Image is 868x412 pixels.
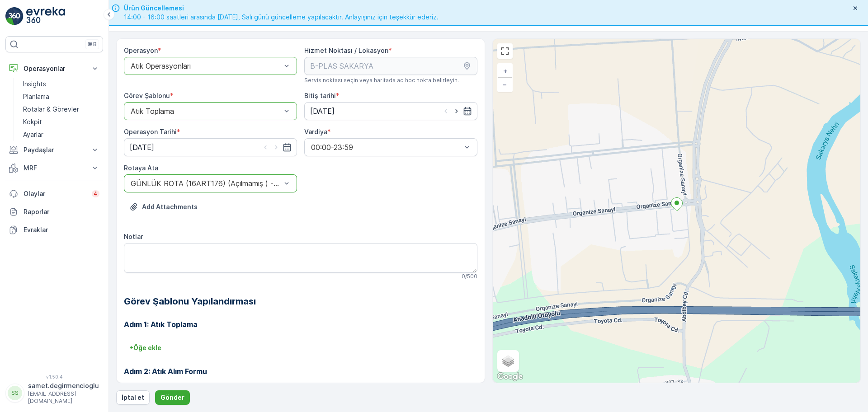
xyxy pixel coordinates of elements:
button: MRF [5,159,103,177]
span: − [503,80,507,88]
p: Raporlar [24,207,99,216]
p: 4 [94,190,98,197]
p: + Öğe ekle [129,343,161,352]
a: Layers [498,351,518,371]
h2: Görev Şablonu Yapılandırması [124,295,477,308]
input: B-PLAS SAKARYA [304,57,477,75]
p: Ayarlar [23,130,43,139]
p: samet.degirmencioglu [28,381,99,390]
a: Rotalar & Görevler [19,103,103,116]
button: Operasyonlar [5,60,103,78]
p: Olaylar [24,189,86,198]
p: Paydaşlar [24,145,85,154]
img: Google [495,371,525,383]
p: 0 / 500 [462,273,477,280]
h3: Adım 2: Atık Alım Formu [124,366,477,377]
span: 14:00 - 16:00 saatleri arasında [DATE], Salı günü güncelleme yapılacaktır. Anlayışınız için teşek... [124,13,439,22]
p: ⌘B [88,41,97,48]
a: Evraklar [5,221,103,239]
p: İptal et [122,393,144,402]
label: Notlar [124,233,143,240]
a: Planlama [19,90,103,103]
p: Kokpit [23,117,42,126]
p: Gönder [160,393,184,402]
img: logo_light-DOdMpM7g.png [26,7,65,25]
span: Servis noktası seçin veya haritada ad hoc nokta belirleyin. [304,77,459,84]
p: Rotalar & Görevler [23,105,79,114]
label: Rotaya Ata [124,164,158,172]
a: View Fullscreen [498,44,512,58]
a: Kokpit [19,116,103,128]
label: Vardiya [304,128,327,136]
p: Planlama [23,92,49,101]
label: Hizmet Noktası / Lokasyon [304,47,388,54]
button: Dosya Yükle [124,200,203,214]
label: Operasyon Tarihi [124,128,177,136]
img: logo [5,7,24,25]
span: v 1.50.4 [5,374,103,379]
a: Olaylar4 [5,185,103,203]
a: Bu bölgeyi Google Haritalar'da açın (yeni pencerede açılır) [495,371,525,383]
label: Görev Şablonu [124,92,170,99]
p: Operasyonlar [24,64,85,73]
a: Uzaklaştır [498,78,512,91]
label: Operasyon [124,47,158,54]
a: Insights [19,78,103,90]
input: dd/mm/yyyy [304,102,477,120]
p: Insights [23,80,46,89]
span: Ürün Güncellemesi [124,4,439,13]
button: SSsamet.degirmencioglu[EMAIL_ADDRESS][DOMAIN_NAME] [5,381,103,405]
p: Add Attachments [142,202,198,211]
input: dd/mm/yyyy [124,138,297,156]
button: İptal et [116,390,150,405]
p: Evraklar [24,225,99,234]
label: Bitiş tarihi [304,92,336,99]
p: MRF [24,164,85,173]
button: +Öğe ekle [124,341,167,355]
h3: Adım 1: Atık Toplama [124,319,477,330]
p: [EMAIL_ADDRESS][DOMAIN_NAME] [28,390,99,405]
span: + [503,67,507,75]
a: Yakınlaştır [498,64,512,78]
button: Gönder [155,390,190,405]
a: Ayarlar [19,128,103,141]
a: Raporlar [5,203,103,221]
button: Paydaşlar [5,141,103,159]
div: SS [8,386,22,400]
